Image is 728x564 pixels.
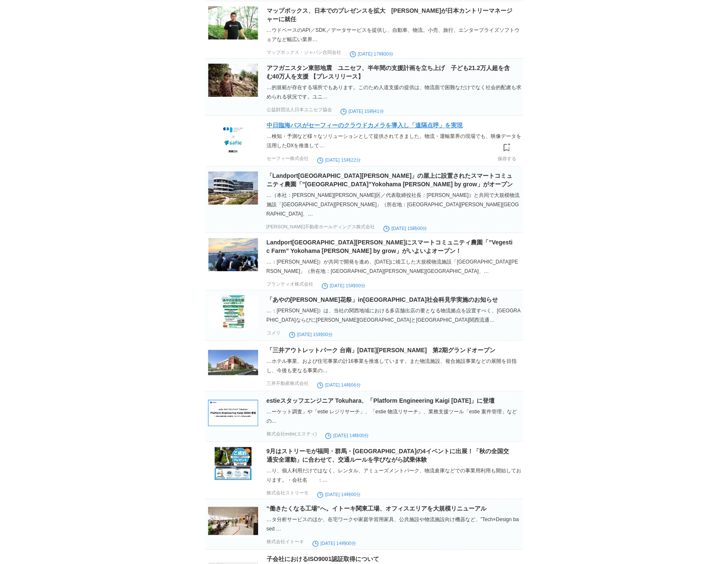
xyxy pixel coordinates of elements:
[340,109,384,114] time: [DATE] 15時41分
[267,397,495,404] a: estieスタッフエンジニア Tokuhara、「Platform Engineering Kaigi [DATE]」に登壇
[312,541,356,546] time: [DATE] 14時00分
[267,49,341,56] p: マップボックス・ジャパン合同会社
[267,296,498,303] a: 「あやの[PERSON_NAME]花祭」in[GEOGRAPHIC_DATA]社会科見学実施のお知らせ
[267,448,509,463] a: 9月はストリーモが福岡・群馬・[GEOGRAPHIC_DATA]の4イベントに出展！「秋の全国交通安全運動」に合わせて、交通ルールを学びながら試乗体験
[267,172,513,188] a: 「Landport[GEOGRAPHIC_DATA][PERSON_NAME]」の屋上に設置されたスマートコミュニティ農園「”[GEOGRAPHIC_DATA]”Yokohama [PERSON...
[383,226,427,231] time: [DATE] 15時00分
[317,157,361,163] time: [DATE] 15時22分
[498,140,516,162] a: 保存する
[267,239,513,254] a: Landport[GEOGRAPHIC_DATA][PERSON_NAME]にスマートコミュニティ農園「”Vegestic Farm” Yokohama [PERSON_NAME] by gro...
[267,281,313,287] p: プランティオ株式会社
[267,306,521,325] div: …：[PERSON_NAME]）は、当社の関西地域における多店舗出店の要となる物流拠点を設置すべく、[GEOGRAPHIC_DATA]ならびに[PERSON_NAME][GEOGRAPHIC_D...
[267,65,510,80] a: アフガニスタン東部地震 ユニセフ、半年間の支援計画を立ち上げ 子ども21.2万人超を含む40万人を支援 【プレスリリース】
[350,51,394,56] time: [DATE] 17時00分
[267,380,309,387] p: 三井不動産株式会社
[208,447,258,480] img: 102850-78-5a39752029254a6c4a3f40b3473ee80a-1414x1271.jpg
[267,556,379,562] a: 子会社におけるISO9001認証取得について
[267,191,521,219] div: …（本社：[PERSON_NAME][PERSON_NAME]区／代表取締役社長：[PERSON_NAME]）と共同で大規模物流施設「[GEOGRAPHIC_DATA][PERSON_NAME]...
[267,83,521,101] div: …的規範が存在する場所でもあります。このため人道支援の提供は、物流面で困難なだけでなく社会的配慮も求められる状況です。ユニ…
[322,283,365,288] time: [DATE] 15時00分
[267,7,512,22] a: マップボックス、日本でのプレゼンスを拡大 [PERSON_NAME]が日本カントリーマネージャーに就任
[208,171,258,205] img: 25694-800-fbd08dd4a57f0ad247299f971f0f1f2a-731x487.jpg
[208,295,258,328] img: 79052-697-f9cc71e931787b7c7d080e9b1dcd68dc-496x715.png
[267,330,281,336] p: コメリ
[267,132,521,150] div: …検知・予測など様々なソリューションとして提供されてきました。物流・運輸業界の現場でも、映像データを活用したDXを推進して…
[317,492,361,497] time: [DATE] 14時00分
[208,64,258,97] img: 5176-2582-958fcbf272429c8472d1f6f9cd68c070-1536x1024.jpg
[208,346,258,379] img: 51782-892-98fbe7547a3dc7a0df3d2dfcd6ca4a90-825x418.png
[325,433,369,438] time: [DATE] 14時00分
[267,347,496,354] a: 「三井アウトレットパーク 台南」[DATE][PERSON_NAME] 第2期グランドオープン
[208,396,258,429] img: 40115-172-afb3d91b42464e128cbe3a30918178bd-1950x1024.png
[208,238,258,271] img: 35570-67-fe3dda22afd5d03047b68edad05058d1-748x499.png
[267,407,521,426] div: …ーケット調査」や「estie レジリサーチ」、「estie 物流リサーチ」、業務支援ツール「estie 案件管理」などの…
[208,504,258,537] img: 32317-572-d4fa9f36afda7dcb42b60e15ea8c5f94-960x540.jpg
[267,25,521,44] div: …ウドベースのAPI／SDK／データサービスを提供し、自動車、物流、小売、旅行、エンタープライズソフトウェアなど幅広い業界…
[267,107,332,113] p: 公益財団法人日本ユニセフ協会
[208,121,258,154] img: 17641-311-71a5b34e55b97fd3435bd72297127859-580x384.jpg
[208,6,258,39] img: 64236-128-c151b0e505475a90692f23d3e27b9046-3900x2600.jpg
[267,122,463,129] a: 中日臨海バスがセーフィーのクラウドカメラを導入し「遠隔点呼」を実現
[267,224,375,230] p: [PERSON_NAME]不動産ホールディングス株式会社
[267,515,521,533] div: …タ分析サービスのほか、在宅ワークや家庭学習用家具、公共施設や物流施設向け機器など、”Tech×Design based …
[289,332,333,337] time: [DATE] 15時00分
[267,257,521,276] div: …：[PERSON_NAME]）が共同で開発を進め、[DATE]に竣工した大規模物流施設「[GEOGRAPHIC_DATA][PERSON_NAME]」（所在地：[GEOGRAPHIC_DATA...
[267,356,521,375] div: …ホテル事業、および住宅事業の計16事業を推進しています。また物流施設、複合施設事業などの展開を目指し、今後も更なる事業の…
[267,431,317,437] p: 株式会社estie(エスティ)
[267,155,309,162] p: セーフィー株式会社
[267,539,304,545] p: 株式会社イトーキ
[267,490,309,496] p: 株式会社ストリーモ
[317,382,361,387] time: [DATE] 14時06分
[267,505,486,512] a: “働きたくなる工場”へ。イトーキ関東工場、オフィスエリアを大規模リニューアル
[267,466,521,485] div: …り、個人利用だけではなく、レンタル、アミューズメントパーク、物流倉庫などでの事業用利用も開始しております。・会社名 ：…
